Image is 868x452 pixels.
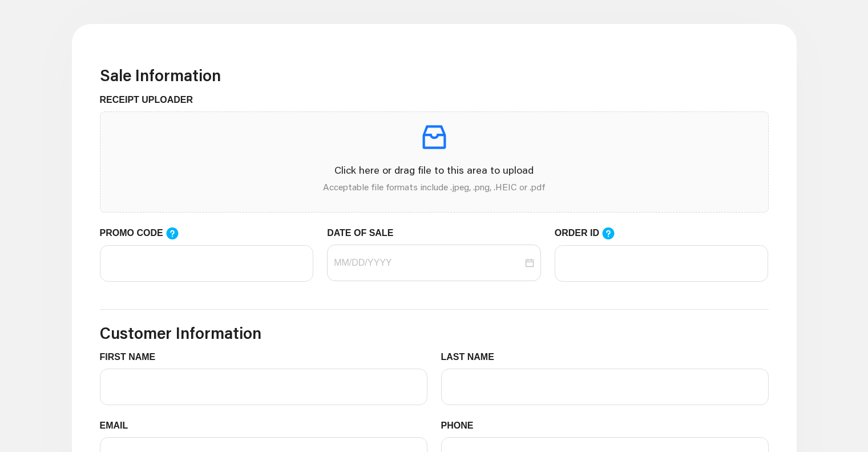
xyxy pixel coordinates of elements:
[100,112,768,212] span: inboxClick here or drag file to this area to uploadAcceptable file formats include .jpeg, .png, ....
[100,419,137,433] label: EMAIL
[100,93,202,107] label: RECEIPT UPLOADER
[334,256,523,270] input: DATE OF SALE
[441,419,482,433] label: PHONE
[441,369,769,405] input: LAST NAME
[555,226,627,241] label: ORDER ID
[100,323,769,343] h3: Customer Information
[110,162,759,178] p: Click here or drag file to this area to upload
[100,66,769,85] h3: Sale Information
[100,350,164,364] label: FIRST NAME
[327,226,402,240] label: DATE OF SALE
[441,350,503,364] label: LAST NAME
[100,226,190,241] label: PROMO CODE
[418,121,450,153] span: inbox
[110,180,759,194] p: Acceptable file formats include .jpeg, .png, .HEIC or .pdf
[100,369,427,405] input: FIRST NAME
